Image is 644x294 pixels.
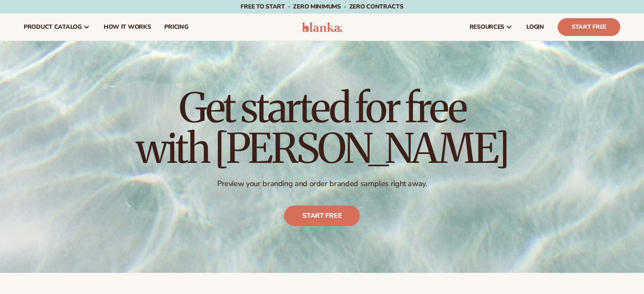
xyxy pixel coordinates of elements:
span: LOGIN [526,24,544,30]
a: pricing [158,14,195,41]
a: LOGIN [520,14,551,41]
span: pricing [164,24,188,30]
span: resources [470,24,504,30]
span: Free to start · ZERO minimums · ZERO contracts [240,3,403,11]
a: Start free [284,206,360,226]
img: logo [302,22,342,32]
span: How It Works [104,24,151,30]
a: Start Free [558,18,620,36]
a: resources [463,14,520,41]
h1: Get started for free with [PERSON_NAME] [136,88,509,169]
p: Preview your branding and order branded samples right away. [136,179,509,189]
a: How It Works [97,14,158,41]
a: product catalog [17,14,97,41]
span: product catalog [24,24,82,30]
